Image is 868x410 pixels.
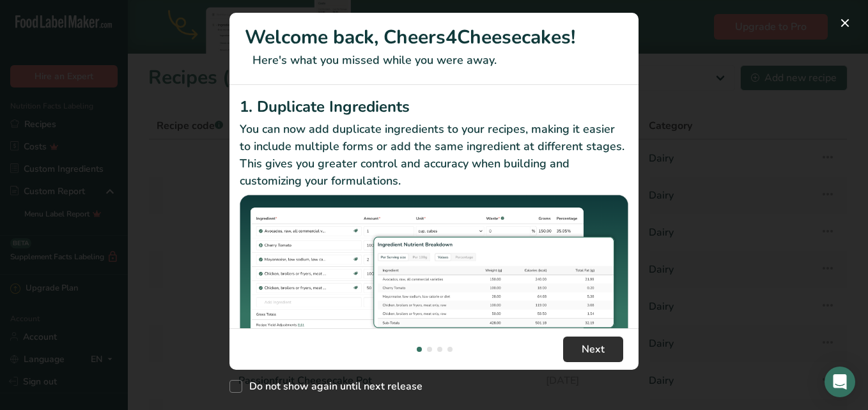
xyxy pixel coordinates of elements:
[240,121,628,190] p: You can now add duplicate ingredients to your recipes, making it easier to include multiple forms...
[582,342,605,357] span: Next
[825,367,855,397] div: Open Intercom Messenger
[240,95,628,118] h2: 1. Duplicate Ingredients
[245,52,623,69] p: Here's what you missed while you were away.
[245,23,623,52] h1: Welcome back, Cheers4Cheesecakes!
[563,337,623,362] button: Next
[240,195,628,340] img: Duplicate Ingredients
[242,380,422,393] span: Do not show again until next release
